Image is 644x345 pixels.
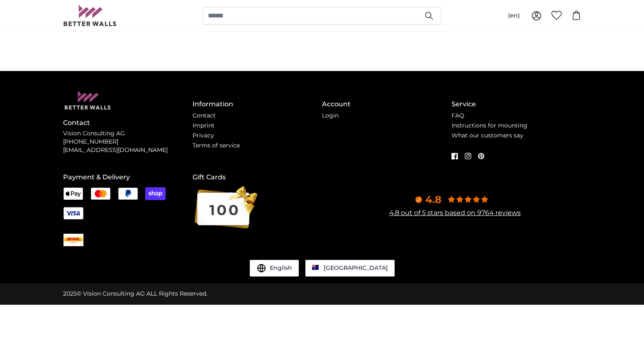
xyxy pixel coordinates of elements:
[451,122,527,129] a: Instructions for mounting
[63,290,77,297] span: 2025
[193,132,214,139] a: Privacy
[322,99,451,109] h4: Account
[451,99,581,109] h4: Service
[451,112,464,119] a: FAQ
[63,236,83,244] img: DEX
[324,264,388,272] span: [GEOGRAPHIC_DATA]
[312,265,319,270] img: Australia
[193,172,322,182] h4: Gift Cards
[193,122,215,129] a: Imprint
[305,260,395,276] a: Australia [GEOGRAPHIC_DATA]
[63,118,193,128] h4: Contact
[322,112,339,119] a: Login
[63,172,193,182] h4: Payment & Delivery
[193,142,240,149] a: Terms of service
[501,8,527,23] button: (en)
[63,5,117,26] img: Betterwalls
[250,260,299,276] button: English
[451,132,523,139] a: What our customers say
[193,99,322,109] h4: Information
[63,130,193,154] p: Vision Consulting AG [PHONE_NUMBER] [EMAIL_ADDRESS][DOMAIN_NAME]
[63,290,207,298] div: © Vision Consulting AG ALL Rights Reserved.
[389,209,521,217] a: 4.8 out of 5 stars based on 9764 reviews
[270,264,292,272] span: English
[193,112,216,119] a: Contact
